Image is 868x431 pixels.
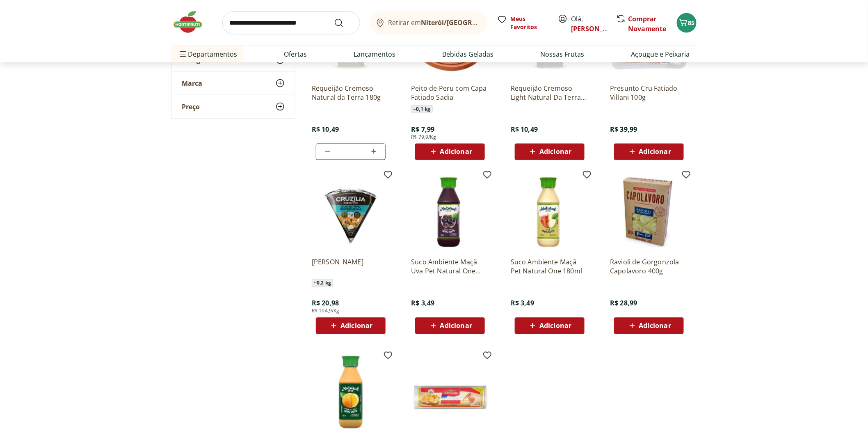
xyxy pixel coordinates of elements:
span: ~ 0,2 kg [312,279,333,287]
button: Adicionar [614,318,684,334]
a: Ofertas [284,49,307,59]
span: Retirar em [388,19,479,26]
button: Retirar emNiterói/[GEOGRAPHIC_DATA] [370,11,487,34]
span: Adicionar [440,323,472,329]
b: Niterói/[GEOGRAPHIC_DATA] [421,18,515,27]
button: Adicionar [515,318,585,334]
a: Peito de Peru com Capa Fatiado Sadia [411,84,489,102]
a: Requeijão Cremoso Natural da Terra 180g [312,84,390,102]
button: Adicionar [415,144,485,160]
span: Olá, [571,14,608,34]
span: R$ 20,98 [312,299,339,308]
button: Adicionar [316,318,386,334]
img: Suco Ambiente Maçã Uva Pet Natural One 180ml [411,173,489,251]
span: Departamentos [178,44,237,64]
button: Marca [172,72,295,95]
span: R$ 10,49 [312,125,339,134]
span: Meus Favoritos [510,15,548,31]
span: Adicionar [539,149,571,155]
img: Ravioli de Gorgonzola Capolavoro 400g [610,173,688,251]
span: R$ 79,9/Kg [411,134,436,140]
span: R$ 7,99 [411,125,434,134]
span: Adicionar [539,323,571,329]
span: Marca [182,79,202,87]
span: Adicionar [639,323,671,329]
span: R$ 28,99 [610,299,637,308]
a: Suco Ambiente Maçã Pet Natural One 180ml [511,258,589,276]
button: Adicionar [614,144,684,160]
a: Presunto Cru Fatiado Villani 100g [610,84,688,102]
button: Carrinho [677,13,697,33]
a: Requeijão Cremoso Light Natural Da Terra 180g [511,84,589,102]
span: Preço [182,103,200,111]
span: Adicionar [440,149,472,155]
input: search [222,11,360,34]
a: Lançamentos [354,49,395,59]
img: Queijo Gorgonzola Cruzillia [312,173,390,251]
button: Adicionar [415,318,485,334]
a: [PERSON_NAME] [312,258,390,276]
a: [PERSON_NAME] [571,24,624,33]
span: R$ 39,99 [610,125,637,134]
button: Submit Search [334,18,354,28]
a: Comprar Novamente [628,14,667,33]
span: Adicionar [340,323,372,329]
a: Bebidas Geladas [443,49,494,59]
img: Suco Ambiente Maçã Pet Natural One 180ml [511,173,589,251]
a: Nossas Frutas [541,49,585,59]
span: 85 [688,19,695,27]
img: Hortifruti [171,10,212,34]
button: Menu [178,44,188,64]
a: Ravioli de Gorgonzola Capolavoro 400g [610,258,688,276]
a: Suco Ambiente Maçã Uva Pet Natural One 180ml [411,258,489,276]
span: Adicionar [639,149,671,155]
span: R$ 104,9/Kg [312,308,340,314]
button: Preço [172,95,295,118]
span: R$ 10,49 [511,125,538,134]
span: R$ 3,49 [411,299,434,308]
button: Adicionar [515,144,585,160]
span: R$ 3,49 [511,299,534,308]
a: Açougue e Peixaria [631,49,690,59]
a: Meus Favoritos [497,15,548,31]
span: ~ 0,1 kg [411,105,432,113]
